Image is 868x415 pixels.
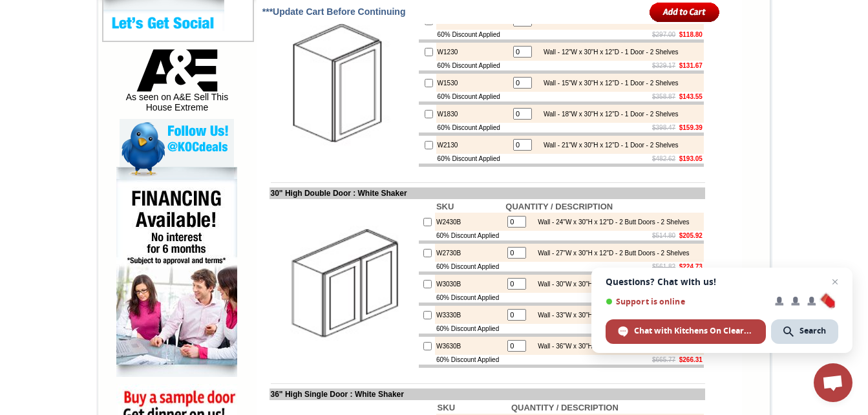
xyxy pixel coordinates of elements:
td: Beachwood Oak Shaker [187,59,220,73]
td: W3030B [435,275,504,293]
td: W3630B [435,337,504,355]
div: Wall - 30"W x 30"H x 12"D - 2 Butt Doors - 2 Shelves [531,281,689,288]
span: Chat with Kitchens On Clearance [634,325,754,337]
td: 60% Discount Applied [435,324,504,334]
s: $358.87 [652,93,675,100]
td: Alabaster Shaker [35,59,68,72]
div: Open chat [814,363,852,402]
b: $143.55 [679,93,703,100]
div: Chat with Kitchens On Clearance [606,319,766,344]
div: Wall - 36"W x 30"H x 12"D - 2 Butt Doors - 2 Shelves [531,343,689,350]
b: $224.73 [679,263,703,270]
img: spacer.gif [68,36,70,37]
td: 60% Discount Applied [436,92,510,101]
td: 60% Discount Applied [436,30,510,39]
a: Price Sheet View in PDF Format [15,2,105,13]
div: Wall - 27"W x 30"H x 12"D - 2 Butt Doors - 2 Shelves [531,250,689,257]
s: $561.82 [652,263,675,270]
td: W1230 [436,43,510,61]
span: Questions? Chat with us! [606,277,838,287]
td: [PERSON_NAME] White Shaker [111,59,151,73]
s: $514.80 [652,232,675,239]
b: SKU [436,202,454,211]
td: Baycreek Gray [152,59,185,72]
b: QUANTITY / DESCRIPTION [511,403,619,412]
img: spacer.gif [109,36,111,37]
b: $266.31 [679,356,703,363]
div: Wall - 15"W x 30"H x 12"D - 1 Door - 2 Shelves [537,80,679,87]
td: 36" High Single Door : White Shaker [270,388,705,400]
div: Wall - 12"W x 30"H x 12"D - 1 Door - 2 Shelves [537,48,679,56]
img: spacer.gif [150,36,152,37]
td: [PERSON_NAME] Yellow Walnut [70,59,109,73]
img: spacer.gif [185,36,187,37]
div: Wall - 21"W x 30"H x 12"D - 1 Door - 2 Shelves [537,142,679,149]
td: 30" High Double Door : White Shaker [270,187,705,199]
td: 60% Discount Applied [436,61,510,70]
img: spacer.gif [33,36,35,37]
td: 60% Discount Applied [435,293,504,303]
div: Search [771,319,838,344]
b: SKU [438,403,455,412]
td: 60% Discount Applied [435,355,504,365]
td: Bellmonte Maple [222,59,255,72]
s: $297.00 [652,31,675,38]
b: $131.67 [679,62,703,69]
img: 30'' High Double Door [271,211,416,357]
s: $329.17 [652,62,675,69]
td: W2730B [435,244,504,262]
div: Wall - 18"W x 30"H x 12"D - 1 Door - 2 Shelves [537,111,679,118]
b: $159.39 [679,124,703,131]
div: As seen on A&E Sell This House Extreme [120,49,234,119]
b: $205.92 [679,232,703,239]
td: 60% Discount Applied [435,262,504,271]
div: Wall - 24"W x 30"H x 12"D - 2 Butt Doors - 2 Shelves [531,218,689,226]
span: Search [799,325,826,337]
td: 60% Discount Applied [435,231,504,240]
b: QUANTITY / DESCRIPTION [505,202,613,211]
td: 60% Discount Applied [436,123,510,133]
s: $482.62 [652,155,675,162]
img: spacer.gif [220,36,222,37]
s: $398.47 [652,124,675,131]
b: $118.80 [679,31,703,38]
td: 60% Discount Applied [436,154,510,164]
b: $193.05 [679,155,703,162]
b: Price Sheet View in PDF Format [15,5,105,12]
td: W1530 [436,74,510,92]
img: 30'' High Single Door [271,10,416,156]
span: Close chat [827,274,843,290]
img: pdf.png [2,3,12,14]
div: Wall - 33"W x 30"H x 12"D - 2 Butt Doors - 2 Shelves [531,312,689,319]
td: W2130 [436,136,510,154]
td: W2430B [435,213,504,231]
td: W1830 [436,105,510,123]
input: Add to Cart [650,1,720,23]
td: W3330B [435,306,504,324]
span: Support is online [606,297,766,306]
s: $665.77 [652,356,675,363]
span: ***Update Cart Before Continuing [262,6,406,17]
